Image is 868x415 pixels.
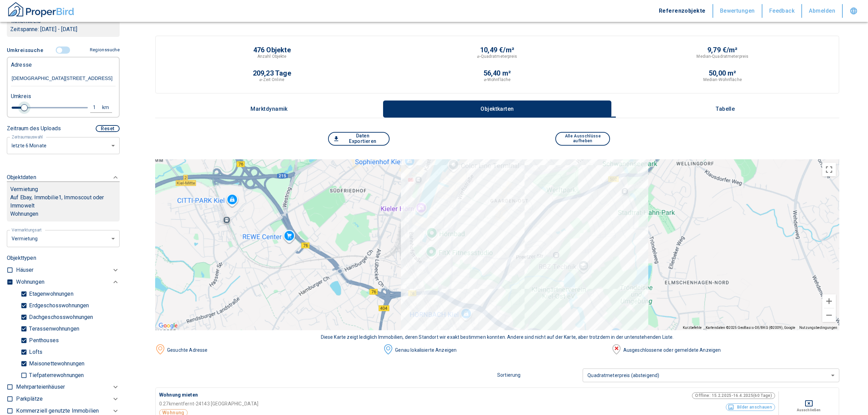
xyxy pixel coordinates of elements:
[253,70,291,77] p: 209,23 Tage
[782,399,835,407] button: Deselect for this search
[762,4,802,18] button: Feedback
[797,407,820,413] p: Ausschließen
[155,334,839,341] div: Diese Karte zeigt lediglich Immobilien, deren Standort wir exakt bestimmen konnten. Andere sind n...
[155,344,165,354] img: image
[11,61,32,69] p: Adresse
[709,70,736,77] p: 50,00 m²
[683,325,702,330] button: Kurzbefehle
[27,303,89,308] p: Erdgeschosswohnungen
[7,1,75,21] button: ProperBird Logo and Home Button
[10,210,116,218] p: Wohnungen
[652,4,713,18] button: Referenzobjekte
[726,403,775,411] button: Bilder anschauen
[259,77,284,83] p: ⌀-Zeit Online
[696,53,748,59] p: Median-Quadratmeterpreis
[257,53,287,59] p: Anzahl Objekte
[250,106,288,112] p: Marktdynamik
[484,77,511,83] p: ⌀-Wohnfläche
[27,373,84,378] p: Tiefpaterrewohnungen
[92,103,104,112] div: 1
[703,77,742,83] p: Median-Wohnfläche
[253,46,291,53] p: 476 Objekte
[157,321,179,330] img: Google
[27,326,79,332] p: Terassenwohnungen
[622,347,839,354] div: Ausgeschlossene oder gemeldete Anzeigen
[159,400,196,407] p: 0.27 km entfernt -
[16,264,120,276] div: Häuser
[7,1,75,18] img: ProperBird Logo and Home Button
[27,338,59,343] p: Penthouses
[7,254,120,262] p: Objekttypen
[196,400,258,407] p: 24143 [GEOGRAPHIC_DATA]
[159,391,518,399] p: Wohnung mieten
[7,166,120,228] div: ObjektdatenVermietungAuf Ebay, Immobilie1, Immoscout oder ImmoweltWohnungen
[16,381,120,393] div: Mehrparteienhäuser
[87,44,120,56] button: Regionssuche
[16,395,43,403] p: Parkplätze
[708,106,742,112] p: Tabelle
[822,294,836,308] button: Vergrößern
[96,125,120,132] button: Reset
[555,132,610,146] button: Alle Ausschlüsse aufheben
[16,278,44,286] p: Wohnungen
[11,71,116,86] input: Adresse ändern
[16,393,120,405] div: Parkplätze
[477,53,517,59] p: ⌀-Quadratmeterpreis
[90,103,112,113] button: 1km
[155,101,839,118] div: wrapped label tabs example
[713,4,762,18] button: Bewertungen
[802,4,843,18] button: Abmelden
[822,163,836,176] button: Vollbildansicht ein/aus
[393,347,611,354] div: Genau lokalisierte Anzeigen
[7,173,36,182] p: Objektdaten
[10,185,38,193] p: Vermietung
[328,132,390,146] button: Daten Exportieren
[157,321,179,330] a: Dieses Gebiet in Google Maps öffnen (in neuem Fenster)
[16,383,65,391] p: Mehrparteienhäuser
[27,314,93,320] p: Dachgeschosswohnungen
[16,407,99,415] p: Kommerziell genutzte Immobilien
[104,103,110,112] div: km
[27,361,84,366] p: Maisonettewohnungen
[11,92,31,101] p: Umkreis
[480,46,514,53] p: 10,49 €/m²
[822,308,836,322] button: Verkleinern
[16,266,33,274] p: Häuser
[7,229,120,247] div: letzte 6 Monate
[10,25,116,34] p: Zeitspanne: [DATE] - [DATE]
[10,193,116,210] p: Auf Ebay, Immobilie1, Immoscout oder Immowelt
[497,372,583,379] p: Sortierung
[7,124,61,133] p: Zeitraum des Uploads
[706,326,795,330] span: Kartendaten ©2025 GeoBasis-DE/BKG (©2009), Google
[799,326,837,330] a: Nutzungsbedingungen (wird in neuem Tab geöffnet)
[27,349,42,355] p: Lofts
[480,106,514,112] p: Objektkarten
[7,136,120,155] div: letzte 6 Monate
[7,44,46,57] button: Umkreissuche
[383,344,393,354] img: image
[165,347,383,354] div: Gesuchte Adresse
[583,366,839,384] div: Quadratmeterpreis (absteigend)
[611,344,622,354] img: image
[27,291,73,297] p: Etagenwohnungen
[707,46,738,53] p: 9,79 €/m²
[16,276,120,288] div: Wohnungen
[484,70,511,77] p: 56,40 m²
